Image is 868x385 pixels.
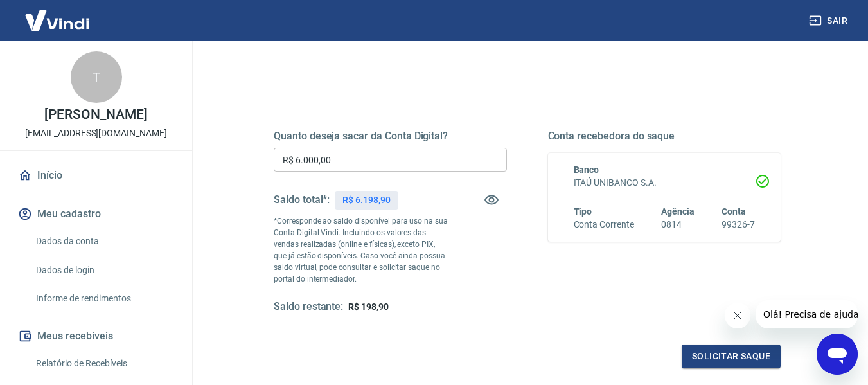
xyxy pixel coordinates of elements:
[548,130,781,143] h5: Conta recebedora do saque
[31,228,177,255] a: Dados da conta
[31,285,177,312] a: Informe de rendimentos
[661,206,695,217] span: Agência
[31,350,177,377] a: Relatório de Recebíveis
[574,176,756,190] h6: ITAÚ UNIBANCO S.A.
[722,206,746,217] span: Conta
[15,161,177,190] a: Início
[31,257,177,283] a: Dados de login
[274,193,330,206] h5: Saldo total*:
[348,301,389,312] span: R$ 198,90
[25,127,167,140] p: [EMAIL_ADDRESS][DOMAIN_NAME]
[44,108,147,121] p: [PERSON_NAME]
[71,51,122,103] div: T
[725,303,750,328] iframe: Fechar mensagem
[274,215,448,285] p: *Corresponde ao saldo disponível para uso na sua Conta Digital Vindi. Incluindo os valores das ve...
[342,193,390,207] p: R$ 6.198,90
[15,1,99,40] img: Vindi
[817,334,858,375] iframe: Botão para abrir a janela de mensagens
[682,345,781,368] button: Solicitar saque
[756,300,858,328] iframe: Mensagem da empresa
[806,9,853,33] button: Sair
[574,218,634,231] h6: Conta Corrente
[661,218,695,231] h6: 0814
[274,130,507,143] h5: Quanto deseja sacar da Conta Digital?
[8,9,108,19] span: Olá! Precisa de ajuda?
[15,200,177,228] button: Meu cadastro
[574,206,592,217] span: Tipo
[722,218,755,231] h6: 99326-7
[274,300,343,314] h5: Saldo restante:
[574,165,599,175] span: Banco
[15,322,177,350] button: Meus recebíveis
